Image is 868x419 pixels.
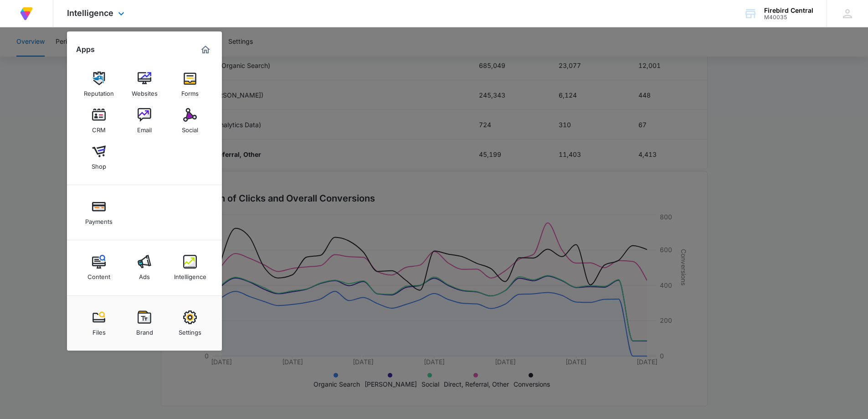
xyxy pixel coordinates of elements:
a: Content [82,250,116,285]
div: account name [764,7,813,14]
a: Files [82,306,116,341]
div: Settings [179,324,201,336]
div: Brand [136,324,153,336]
div: Websites [132,85,158,97]
a: Forms [173,67,207,102]
div: Intelligence [174,269,206,280]
div: Email [137,122,152,134]
a: Brand [127,306,162,341]
a: Websites [127,67,162,102]
a: Shop [82,140,116,175]
a: Marketing 360® Dashboard [198,42,213,57]
a: Payments [82,195,116,230]
span: Intelligence [67,8,113,18]
div: account id [764,14,813,21]
div: Shop [92,158,106,170]
a: Ads [127,250,162,285]
h2: Apps [76,45,95,54]
div: Reputation [84,85,114,97]
a: Settings [173,306,207,341]
a: Reputation [82,67,116,102]
div: Social [182,122,198,134]
div: Payments [85,213,113,225]
div: Files [92,324,106,336]
a: Email [127,103,162,138]
div: Forms [181,85,199,97]
img: Volusion [18,5,35,22]
div: CRM [92,122,106,134]
div: Content [87,269,110,280]
a: Intelligence [173,250,207,285]
a: CRM [82,103,116,138]
div: Ads [139,269,150,280]
a: Social [173,103,207,138]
